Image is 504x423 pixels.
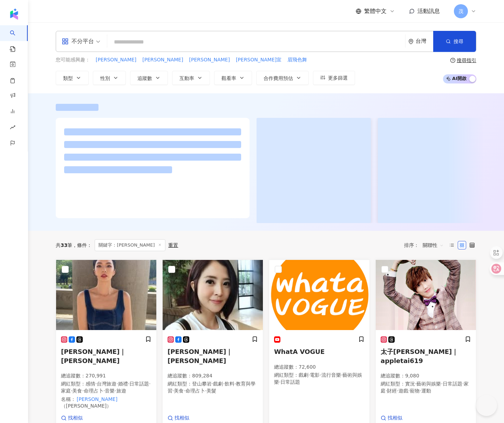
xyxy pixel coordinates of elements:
span: [PERSON_NAME] [142,56,183,63]
span: 音樂 [105,388,115,394]
button: [PERSON_NAME]宣 [236,56,282,64]
button: [PERSON_NAME] [189,56,230,64]
span: 找相似 [388,415,402,422]
a: 找相似 [381,415,433,422]
button: 更多篩選 [313,71,355,85]
span: rise [10,120,15,136]
span: 找相似 [68,415,83,422]
span: 美食 [72,388,82,394]
span: [PERSON_NAME]宣 [236,56,281,63]
span: · [223,381,224,387]
button: 性別 [93,71,126,85]
span: · [279,379,280,385]
span: appstore [62,38,69,45]
span: 旅遊 [116,388,126,394]
span: 互動率 [179,75,194,81]
span: 類型 [63,75,73,81]
span: 更多篩選 [328,75,348,81]
div: 搜尋指引 [457,58,476,63]
span: 感情 [86,381,95,387]
span: · [116,381,118,387]
span: · [205,388,206,394]
div: 台灣 [416,38,433,44]
span: · [441,381,442,387]
img: KOL Avatar [269,260,369,330]
span: 關鍵字：[PERSON_NAME] [95,239,165,251]
div: 名稱 ： [61,396,151,410]
span: · [397,388,398,394]
p: 總追蹤數 ： 9,080 [381,372,471,380]
div: 排序： [404,240,448,251]
span: 命理占卜 [185,388,205,394]
span: 關聯性 [423,240,444,251]
span: · [184,388,185,394]
span: 日常話題 [443,381,462,387]
span: 登山攀岩 [192,381,212,387]
span: 茂 [458,7,463,15]
span: 家庭 [381,381,469,394]
span: 電影 [310,372,320,378]
span: 戲劇 [299,372,308,378]
a: 找相似 [61,415,120,422]
span: 藝術與娛樂 [416,381,441,387]
span: 寵物 [410,388,420,394]
span: 觀看率 [222,75,236,81]
span: [PERSON_NAME] [96,56,136,63]
span: · [341,372,342,378]
span: 遊戲 [399,388,408,394]
span: · [95,381,97,387]
span: [PERSON_NAME] [189,56,230,63]
span: WhatA VOGUE [274,348,325,355]
div: 重置 [168,242,178,248]
span: 流行音樂 [321,372,341,378]
span: 日常話題 [280,379,300,385]
span: 家庭 [61,388,71,394]
img: logo icon [8,8,20,20]
span: 太子[PERSON_NAME]｜appletai619 [381,348,458,364]
p: 總追蹤數 ： 270,991 [61,372,151,380]
span: [PERSON_NAME]｜[PERSON_NAME] [168,348,232,364]
span: · [308,372,310,378]
span: 您可能感興趣： [56,56,90,63]
span: [PERSON_NAME]｜[PERSON_NAME] [61,348,126,364]
span: 找相似 [175,415,189,422]
button: 追蹤數 [130,71,168,85]
p: 網紅類型 ： [274,372,365,385]
mark: [PERSON_NAME] [76,395,118,403]
span: · [212,381,213,387]
span: （[PERSON_NAME]） [61,403,111,409]
button: 互動率 [172,71,210,85]
img: KOL Avatar [376,260,476,330]
button: 合作費用預估 [256,71,309,85]
span: environment [408,39,414,44]
p: 總追蹤數 ： 809,284 [168,372,258,380]
span: 條件 ： [72,242,92,248]
span: 眉飛色舞 [287,56,307,63]
img: KOL Avatar [56,260,156,330]
img: KOL Avatar [163,260,263,330]
span: 戲劇 [213,381,223,387]
span: 繁體中文 [364,7,387,15]
span: · [71,388,72,394]
span: 台灣旅遊 [97,381,116,387]
span: · [115,388,116,394]
span: 實況 [405,381,415,387]
span: 追蹤數 [137,75,152,81]
span: · [415,381,416,387]
span: 美髮 [206,388,216,394]
span: · [408,388,410,394]
span: 教育與學習 [168,381,256,394]
span: 性別 [100,75,110,81]
p: 網紅類型 ： [168,381,258,394]
span: question-circle [450,58,455,63]
a: search [10,25,24,53]
a: 找相似 [168,415,220,422]
span: 33 [61,242,67,248]
p: 網紅類型 ： [381,381,471,394]
button: 觀看率 [214,71,252,85]
span: 運動 [421,388,431,394]
span: · [172,388,174,394]
span: 美食 [174,388,184,394]
span: · [462,381,464,387]
span: 藝術與娛樂 [274,372,362,385]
